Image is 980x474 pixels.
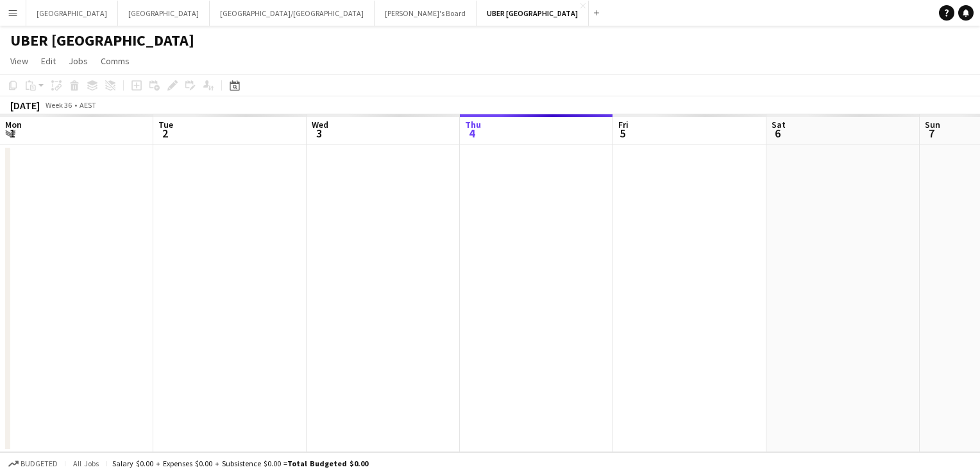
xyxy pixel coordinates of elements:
[80,100,96,110] div: AEST
[287,459,368,468] span: Total Budgeted $0.00
[5,53,33,69] a: View
[63,53,93,69] a: Jobs
[112,459,368,468] div: Salary $0.00 + Expenses $0.00 + Subsistence $0.00 =
[772,119,786,130] span: Sat
[923,126,940,141] span: 7
[210,1,375,26] button: [GEOGRAPHIC_DATA]/[GEOGRAPHIC_DATA]
[312,119,328,130] span: Wed
[3,126,22,141] span: 1
[10,31,194,50] h1: UBER [GEOGRAPHIC_DATA]
[21,459,58,468] span: Budgeted
[118,1,210,26] button: [GEOGRAPHIC_DATA]
[6,457,60,471] button: Budgeted
[36,53,61,69] a: Edit
[96,53,135,69] a: Comms
[5,119,22,130] span: Mon
[616,126,629,141] span: 5
[71,459,101,468] span: All jobs
[375,1,477,26] button: [PERSON_NAME]'s Board
[42,100,74,110] span: Week 36
[925,119,940,130] span: Sun
[310,126,328,141] span: 3
[10,99,40,112] div: [DATE]
[26,1,118,26] button: [GEOGRAPHIC_DATA]
[618,119,629,130] span: Fri
[477,1,589,26] button: UBER [GEOGRAPHIC_DATA]
[158,119,173,130] span: Tue
[465,119,481,130] span: Thu
[69,55,88,67] span: Jobs
[41,55,56,67] span: Edit
[156,126,173,141] span: 2
[101,55,130,67] span: Comms
[770,126,786,141] span: 6
[463,126,481,141] span: 4
[10,55,28,67] span: View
